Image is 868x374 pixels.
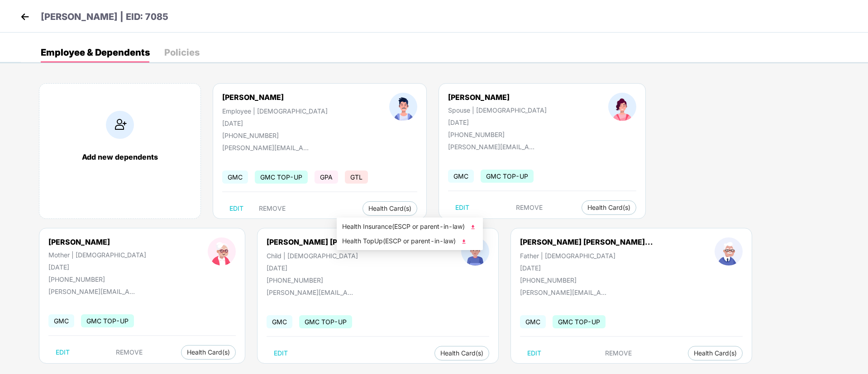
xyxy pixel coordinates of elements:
span: GMC TOP-UP [553,315,606,328]
div: [PERSON_NAME] [48,237,146,246]
span: GMC TOP-UP [81,314,134,327]
div: [DATE] [48,263,146,271]
button: Health Card(s) [688,346,743,360]
span: GMC [48,314,74,327]
button: EDIT [520,346,548,360]
div: [DATE] [222,119,328,127]
img: svg+xml;base64,PHN2ZyB4bWxucz0iaHR0cDovL3d3dy53My5vcmcvMjAwMC9zdmciIHhtbG5zOnhsaW5rPSJodHRwOi8vd3... [468,223,477,232]
button: Health Card(s) [582,200,636,215]
button: REMOVE [109,345,150,360]
span: EDIT [229,205,243,212]
div: [PHONE_NUMBER] [48,275,146,283]
span: REMOVE [516,204,543,211]
div: [PERSON_NAME][EMAIL_ADDRESS][DOMAIN_NAME] [520,289,610,296]
span: EDIT [455,204,469,211]
img: svg+xml;base64,PHN2ZyB4bWxucz0iaHR0cDovL3d3dy53My5vcmcvMjAwMC9zdmciIHhtbG5zOnhsaW5rPSJodHRwOi8vd3... [459,237,468,246]
span: Health Card(s) [587,205,630,210]
div: [PERSON_NAME][EMAIL_ADDRESS][DOMAIN_NAME] [448,143,539,151]
div: [PERSON_NAME][EMAIL_ADDRESS][DOMAIN_NAME] [48,288,139,295]
span: GMC [222,170,248,184]
div: [PERSON_NAME][EMAIL_ADDRESS][DOMAIN_NAME] [222,144,313,151]
span: GMC [448,170,474,183]
span: REMOVE [259,205,286,212]
span: REMOVE [116,349,143,356]
span: GMC TOP-UP [481,170,534,183]
span: GPA [315,170,338,184]
div: [DATE] [448,118,547,126]
div: [PERSON_NAME] [222,93,284,102]
div: Spouse | [DEMOGRAPHIC_DATA] [448,106,547,114]
div: [PHONE_NUMBER] [520,276,653,284]
div: Child | [DEMOGRAPHIC_DATA] [267,252,400,260]
span: EDIT [274,350,288,357]
button: EDIT [222,201,251,216]
span: Health Card(s) [187,350,230,355]
div: [DATE] [520,264,653,272]
img: back [18,10,32,24]
div: [PERSON_NAME] [PERSON_NAME]... [267,237,400,246]
button: EDIT [267,346,295,360]
button: Health Card(s) [362,201,417,216]
div: Add new dependents [48,152,191,161]
div: [PHONE_NUMBER] [267,276,400,284]
span: GMC [267,315,292,328]
span: Health Card(s) [440,351,483,355]
div: Policies [164,48,200,57]
img: profileImage [389,93,417,121]
img: addIcon [106,111,134,139]
div: [PHONE_NUMBER] [222,132,328,139]
span: GTL [345,170,368,184]
div: [PERSON_NAME] [448,93,547,102]
button: EDIT [448,200,477,215]
div: Father | [DEMOGRAPHIC_DATA] [520,252,653,260]
span: Health Card(s) [368,206,411,211]
div: [DATE] [267,264,400,272]
span: EDIT [56,349,70,356]
span: GMC TOP-UP [299,315,352,328]
div: Mother | [DEMOGRAPHIC_DATA] [48,251,146,259]
img: profileImage [715,237,743,265]
span: Health TopUp(ESCP or parent-in-law) [342,236,477,246]
span: Health Insurance(ESCP or parent-in-law) [342,222,477,232]
span: GMC [520,315,546,328]
p: [PERSON_NAME] | EID: 7085 [41,10,168,24]
div: [PHONE_NUMBER] [448,131,547,138]
img: profileImage [608,93,636,121]
div: Employee | [DEMOGRAPHIC_DATA] [222,107,328,115]
span: Health Card(s) [694,351,737,355]
span: REMOVE [605,350,632,357]
button: REMOVE [598,346,639,360]
button: REMOVE [509,200,550,215]
span: GMC TOP-UP [255,170,308,184]
div: Employee & Dependents [41,48,150,57]
button: Health Card(s) [181,345,236,360]
button: REMOVE [252,201,293,216]
div: [PERSON_NAME][EMAIL_ADDRESS][DOMAIN_NAME] [267,289,357,296]
button: EDIT [48,345,77,360]
button: Health Card(s) [434,346,489,360]
span: EDIT [527,350,541,357]
div: [PERSON_NAME] [PERSON_NAME]... [520,237,653,246]
img: profileImage [208,237,236,265]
